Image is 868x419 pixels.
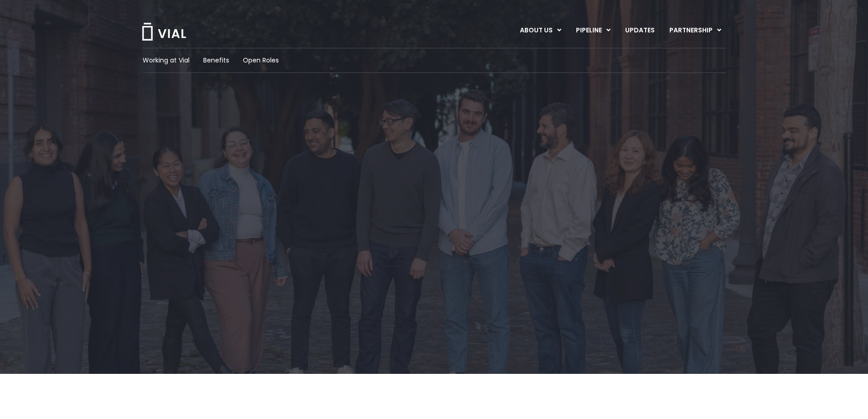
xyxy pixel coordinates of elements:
[203,56,229,65] a: Benefits
[243,56,279,65] a: Open Roles
[662,23,729,38] a: PARTNERSHIPMenu Toggle
[141,23,187,41] img: Vial Logo
[143,56,190,65] a: Working at Vial
[569,23,617,38] a: PIPELINEMenu Toggle
[513,23,568,38] a: ABOUT USMenu Toggle
[618,23,662,38] a: UPDATES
